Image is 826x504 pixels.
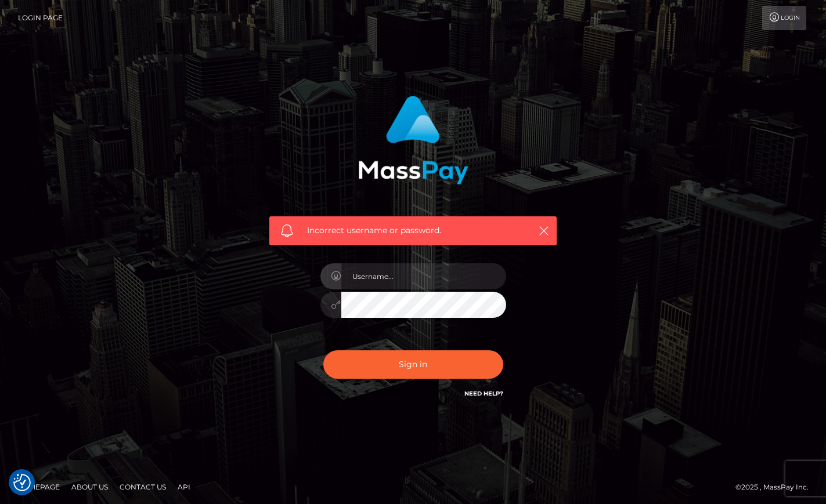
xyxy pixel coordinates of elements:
div: © 2025 , MassPay Inc. [735,481,817,494]
a: Login [762,6,806,30]
button: Sign in [323,350,503,379]
span: Incorrect username or password. [307,224,519,237]
a: About Us [67,478,113,496]
input: Username... [341,263,506,289]
a: Login Page [18,6,63,30]
button: Consent Preferences [13,474,31,491]
a: Contact Us [115,478,171,496]
a: API [173,478,195,496]
a: Need Help? [464,390,503,397]
img: Revisit consent button [13,474,31,491]
a: Homepage [13,478,64,496]
img: MassPay Login [358,96,468,184]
